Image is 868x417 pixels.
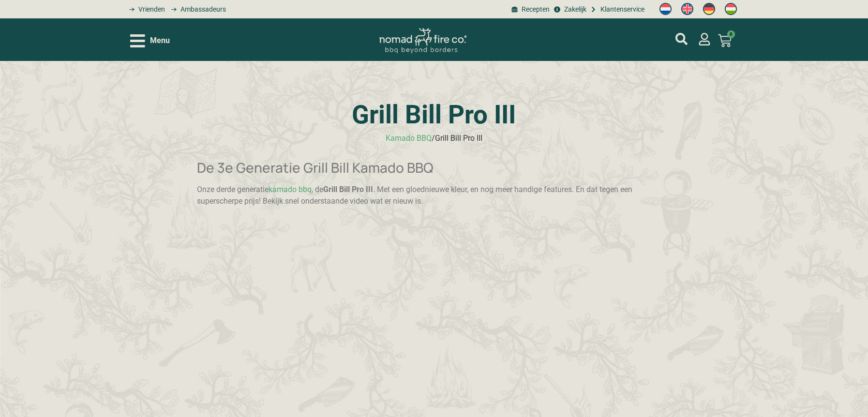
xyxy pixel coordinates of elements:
[178,4,226,15] span: Ambassadeurs
[126,4,165,15] a: grill bill vrienden
[725,3,737,15] img: Hongaars
[562,4,586,15] span: Zakelijk
[519,4,550,15] span: Recepten
[510,4,550,15] a: BBQ recepten
[676,0,698,18] a: Switch to Engels
[698,33,711,45] a: mijn account
[598,4,644,15] span: Klantenservice
[589,4,644,15] a: grill bill klantenservice
[379,28,466,54] img: Nomad Logo
[659,3,672,15] img: Nederlands
[150,35,170,46] span: Menu
[136,4,165,15] span: Vrienden
[432,134,435,143] span: /
[727,30,735,38] span: 0
[435,134,482,143] span: Grill Bill Pro III
[698,0,720,18] a: Switch to Duits
[197,160,671,176] h3: De 3e Generatie Grill Bill Kamado BBQ
[675,33,688,45] a: mijn account
[269,185,312,194] a: kamado bbq
[386,134,432,143] a: Kamado BBQ
[197,184,671,207] p: Onze derde generatie , de . Met een gloednieuwe kleur, en nog meer handige features. En dat tegen...
[323,185,373,194] strong: Grill Bill Pro III
[130,32,170,49] div: Open/Close Menu
[706,28,743,53] a: 0
[167,4,225,15] a: grill bill ambassadors
[703,3,715,15] img: Duits
[197,102,671,128] h1: Grill Bill Pro III
[681,3,693,15] img: Engels
[386,133,482,144] nav: breadcrumbs
[552,4,586,15] a: grill bill zakeljk
[720,0,742,18] a: Switch to Hongaars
